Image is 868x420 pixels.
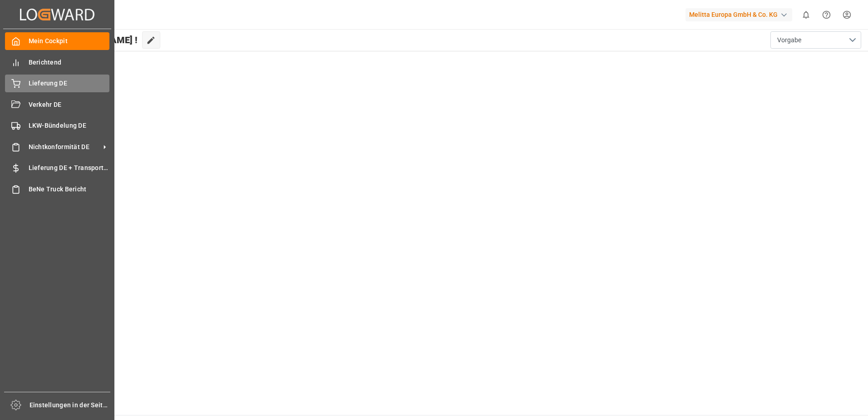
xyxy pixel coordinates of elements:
[29,79,110,88] span: Lieferung DE
[29,142,100,152] span: Nichtkonformität DE
[29,185,110,194] span: BeNe Truck Bericht
[29,163,110,173] span: Lieferung DE + Transportkosten
[29,36,110,46] span: Mein Cockpit
[5,159,109,177] a: Lieferung DE + Transportkosten
[770,31,861,49] button: Menü öffnen
[5,53,109,71] a: Berichtend
[29,58,110,67] span: Berichtend
[5,95,109,113] a: Verkehr DE
[5,32,109,50] a: Mein Cockpit
[5,117,109,135] a: LKW-Bündelung DE
[29,121,110,130] span: LKW-Bündelung DE
[686,6,796,23] button: Melitta Europa GmbH & Co. KG
[796,5,816,25] button: 0 neue Benachrichtigungen anzeigen
[5,75,109,92] a: Lieferung DE
[5,180,109,198] a: BeNe Truck Bericht
[816,5,837,25] button: Hilfe-Center
[29,100,110,110] span: Verkehr DE
[777,35,801,45] span: Vorgabe
[30,400,111,410] span: Einstellungen in der Seitenleiste
[689,10,778,20] font: Melitta Europa GmbH & Co. KG
[38,31,138,49] span: Hallo [PERSON_NAME] !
